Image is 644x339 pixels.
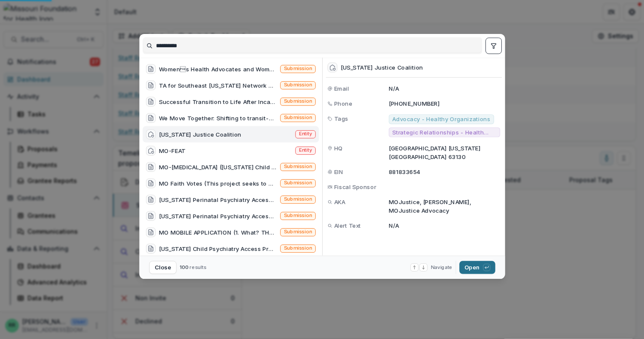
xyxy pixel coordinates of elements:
[284,82,312,88] span: Submission
[334,144,342,153] span: HQ
[334,183,376,191] span: Fiscal Sponsor
[284,66,312,72] span: Submission
[159,130,241,139] div: [US_STATE] Justice Coalition
[340,64,423,71] div: [US_STATE] Justice Coalition
[392,129,496,136] span: Strategic Relationships - Health Equity Fund
[388,84,500,93] p: N/A
[334,99,352,108] span: Phone
[334,168,343,176] span: EIN
[334,198,345,206] span: AKA
[284,229,312,235] span: Submission
[159,195,277,204] div: [US_STATE] Perinatal Psychiatry Access Program for Moms (MO-PAP) (MO-PAP for Moms will target the...
[149,261,177,274] button: Close
[159,147,186,155] div: MO-FEAT
[485,38,502,54] button: toggle filters
[430,264,452,271] span: Navigate
[284,245,312,251] span: Submission
[159,114,277,122] div: We Move Together: Shifting to transit-centric transportation through community-led planning (Loca...
[299,147,311,153] span: Entity
[334,114,348,123] span: Tags
[388,99,500,108] p: [PHONE_NUMBER]
[159,212,277,220] div: [US_STATE] Perinatal Psychiatry Access Program for Moms (MO-PAP for Moms) (MO-PAP for Moms propos...
[388,168,500,176] p: 881833654
[284,180,312,186] span: Submission
[334,221,361,230] span: Alert Text
[388,144,500,161] p: [GEOGRAPHIC_DATA] [US_STATE] [GEOGRAPHIC_DATA] 63130
[159,244,277,253] div: [US_STATE] Child Psychiatry Access Project (MO-[MEDICAL_DATA]) Schools - MFH (MO-[MEDICAL_DATA] S...
[388,221,500,230] p: N/A
[189,264,206,270] span: results
[284,164,312,170] span: Submission
[159,65,277,73] div: Womens Health Advocates and Women in [GEOGRAPHIC_DATA]: A New Partnership to Increase Health Equ...
[392,116,490,123] span: Advocacy - Healthy Organizations
[159,228,277,237] div: MO MOBILE APPLICATION (1. What? THE "MO MOBILE" CONNECTOR: A client-facing mobile application is ...
[334,84,349,93] span: Email
[388,198,500,215] p: MOJustice, [PERSON_NAME], MOJustice Advocacy
[159,98,277,106] div: Successful Transition to Life After Incarceration (This program expands on a pilot in the MO Depa...
[159,81,277,90] div: TA for Southeast [US_STATE] Network Against Sexual Violence [PERSON_NAME] to work with the Southe...
[159,179,277,188] div: MO Faith Votes (This project seeks to ensure that after and during the [MEDICAL_DATA] crisis vuln...
[284,196,312,202] span: Submission
[459,261,495,274] button: Open
[299,131,311,137] span: Entity
[284,98,312,104] span: Submission
[180,264,188,270] span: 100
[284,213,312,219] span: Submission
[159,163,277,171] div: MO-[MEDICAL_DATA] ([US_STATE] Child Psychiatry Access Project) (This pilot project will replicate...
[284,115,312,121] span: Submission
